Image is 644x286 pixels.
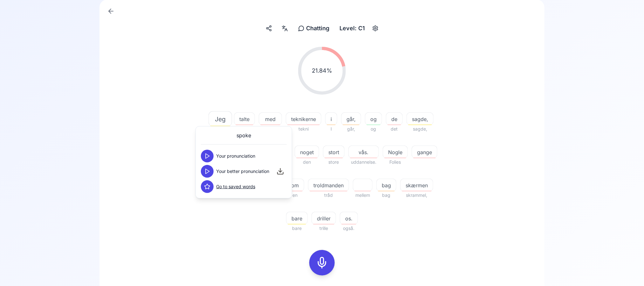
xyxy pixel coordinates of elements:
[209,114,232,124] span: Jeg
[236,132,251,139] span: spoke
[341,115,361,123] span: går,
[286,191,304,199] span: en
[353,191,373,199] span: mellem
[341,125,361,133] span: går,
[383,146,408,158] button: Nogle
[295,148,319,156] span: noget
[286,225,308,232] span: bare
[308,179,349,191] button: troldmanden
[286,115,321,123] span: teknikerne
[401,182,433,189] span: skærmen
[383,148,408,156] span: Nogle
[407,125,434,133] span: sagde,
[286,125,321,133] span: tekni
[340,212,358,225] button: os.
[412,146,437,158] button: gange
[259,115,282,123] span: med
[365,115,382,123] span: og
[386,115,402,123] span: de
[323,148,344,156] span: stort
[312,215,336,222] span: driller
[376,179,396,191] button: bag
[234,125,255,133] span: tager
[337,23,368,34] div: Level: C1
[312,225,336,232] span: trille
[325,115,337,123] span: i
[216,153,255,159] span: Your pronunciation
[386,125,403,133] span: det
[386,112,403,125] button: de
[383,158,408,166] span: Folies
[377,182,396,189] span: bag
[323,158,345,166] span: store
[325,112,337,125] button: i
[337,23,380,34] button: Level: C1
[286,182,304,189] span: om
[308,182,349,189] span: troldmanden
[341,112,361,125] button: går,
[295,146,319,158] button: noget
[340,225,358,232] span: også.
[210,112,230,125] button: Jeg
[286,215,307,222] span: bare
[306,24,330,33] span: Chatting
[286,179,304,191] button: om
[412,148,437,156] span: gange
[312,66,332,75] span: 21.84 %
[216,183,255,190] a: Go to saved words
[312,212,336,225] button: driller
[216,168,269,175] span: Your better pronunciation
[286,112,321,125] button: teknikerne
[296,23,332,34] button: Chatting
[376,191,396,199] span: bag
[365,112,382,125] button: og
[400,179,433,191] button: skærmen
[400,191,433,199] span: skrammel,
[407,112,434,125] button: sagde,
[295,158,319,166] span: den
[325,125,337,133] span: I
[259,112,282,125] button: med
[407,115,433,123] span: sagde,
[365,125,382,133] span: og
[286,212,308,225] button: bare
[234,115,255,123] span: talte
[348,146,379,158] button: vås.
[308,191,349,199] span: tråd
[340,215,358,222] span: os.
[234,112,255,125] button: talte
[349,148,379,156] span: vås.
[323,146,345,158] button: stort
[348,158,379,166] span: uddannelse.
[259,125,282,133] span: automati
